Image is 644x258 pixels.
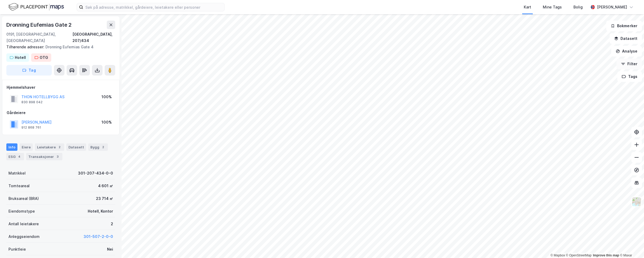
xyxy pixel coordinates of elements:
div: Transaksjoner [26,153,62,160]
div: 100% [101,94,112,100]
div: Leietakere [35,143,64,151]
div: Gårdeiere [7,110,115,116]
div: Eiere [20,143,33,151]
div: Dronning Eufemias Gate 2 [6,21,73,29]
div: Datasett [66,143,86,151]
div: Dronning Eufemias Gate 4 [6,44,111,50]
div: ESG [6,153,24,160]
button: Tag [6,65,52,76]
div: Anleggseiendom [8,233,40,240]
button: Bokmerker [606,21,642,31]
button: Tags [617,71,642,82]
div: Mine Tags [543,4,562,10]
button: Filter [617,59,642,69]
span: Tilhørende adresser: [6,45,45,49]
div: [GEOGRAPHIC_DATA], 207/434 [72,31,115,44]
input: Søk på adresse, matrikkel, gårdeiere, leietakere eller personer [83,3,224,11]
div: Info [6,143,17,151]
a: Improve this map [593,254,619,257]
div: Hotell, Kontor [88,208,113,214]
iframe: Chat Widget [618,233,644,258]
div: 23 714 ㎡ [96,195,113,202]
div: Eiendomstype [8,208,35,214]
button: Datasett [610,33,642,44]
div: Bruksareal (BRA) [8,195,39,202]
div: Kart [524,4,531,10]
div: OTG [40,54,48,61]
div: Hjemmelshaver [7,84,115,91]
div: Nei [107,246,113,252]
div: Matrikkel [8,170,26,176]
div: 301-207-434-0-0 [78,170,113,176]
div: 0191, [GEOGRAPHIC_DATA], [GEOGRAPHIC_DATA] [6,31,72,44]
img: Z [632,197,642,207]
div: Bolig [573,4,583,10]
div: 2 [57,144,62,150]
div: 830 898 042 [21,100,43,104]
button: 301-507-2-0-0 [84,233,113,240]
div: 100% [101,119,112,125]
div: Hotell [15,54,26,61]
div: 2 [100,144,106,150]
div: [PERSON_NAME] [597,4,627,10]
img: logo.f888ab2527a4732fd821a326f86c7f29.svg [8,2,64,12]
div: 2 [111,221,113,227]
div: Antall leietakere [8,221,39,227]
a: Mapbox [550,254,565,257]
div: Punktleie [8,246,26,252]
div: 4 [17,154,22,159]
div: 912 868 761 [21,125,41,130]
div: 3 [55,154,60,159]
div: Bygg [88,143,108,151]
a: OpenStreetMap [566,254,592,257]
button: Analyse [611,46,642,57]
div: 4 601 ㎡ [98,183,113,189]
div: Tomteareal [8,183,30,189]
div: Kontrollprogram for chat [618,233,644,258]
